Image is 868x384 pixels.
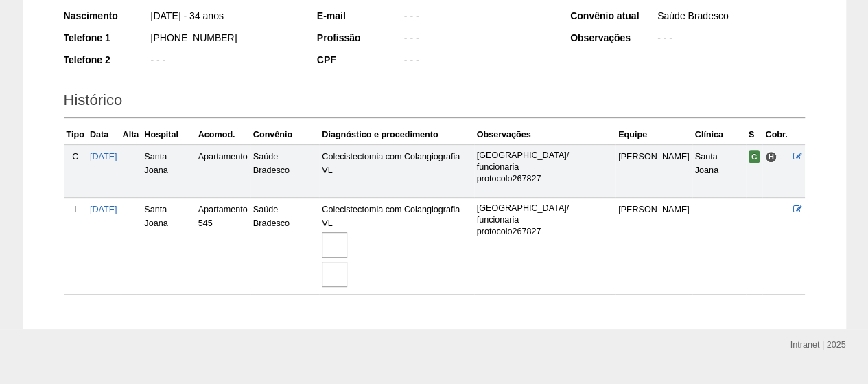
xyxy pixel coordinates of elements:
[656,31,805,48] div: - - -
[64,53,150,67] div: Telefone 2
[317,9,403,23] div: E-mail
[141,198,195,295] td: Santa Joana
[615,125,692,145] th: Equipe
[477,150,613,185] p: [GEOGRAPHIC_DATA]/ funcionaria protocolo267827
[746,125,763,145] th: S
[403,53,552,70] div: - - -
[403,9,552,26] div: - - -
[250,198,319,295] td: Saúde Bradesco
[150,9,298,26] div: [DATE] - 34 anos
[762,125,790,145] th: Cobr.
[150,31,298,48] div: [PHONE_NUMBER]
[141,144,195,197] td: Santa Joana
[120,125,142,145] th: Alta
[692,125,746,145] th: Clínica
[477,203,613,238] p: [GEOGRAPHIC_DATA]/ funcionaria protocolo267827
[64,9,150,23] div: Nascimento
[87,125,120,145] th: Data
[615,198,692,295] td: [PERSON_NAME]
[250,144,319,197] td: Saúde Bradesco
[67,150,84,163] div: C
[90,152,117,161] a: [DATE]
[250,125,319,145] th: Convênio
[765,151,777,163] span: Hospital
[692,144,746,197] td: Santa Joana
[150,53,298,70] div: - - -
[64,87,805,118] h2: Histórico
[656,9,805,26] div: Saúde Bradesco
[317,31,403,45] div: Profissão
[615,144,692,197] td: [PERSON_NAME]
[570,9,656,23] div: Convênio atual
[317,53,403,67] div: CPF
[196,144,250,197] td: Apartamento
[90,205,117,214] a: [DATE]
[692,198,746,295] td: —
[319,198,473,295] td: Colecistectomia com Colangiografia VL
[196,125,250,145] th: Acomod.
[120,144,142,197] td: —
[474,125,615,145] th: Observações
[64,125,87,145] th: Tipo
[570,31,656,45] div: Observações
[790,338,846,352] div: Intranet | 2025
[319,125,473,145] th: Diagnóstico e procedimento
[319,144,473,197] td: Colecistectomia com Colangiografia VL
[67,203,84,216] div: I
[120,198,142,295] td: —
[141,125,195,145] th: Hospital
[196,198,250,295] td: Apartamento 545
[64,31,150,45] div: Telefone 1
[749,150,760,163] span: Confirmada
[403,31,552,48] div: - - -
